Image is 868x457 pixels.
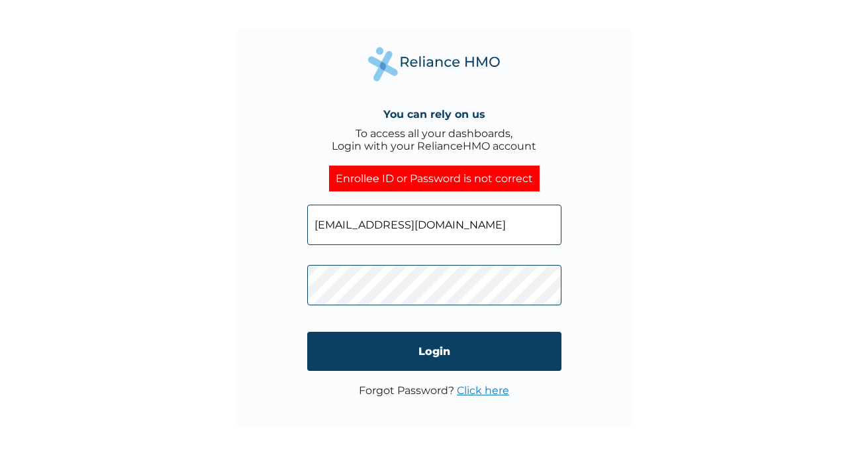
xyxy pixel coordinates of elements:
[332,127,536,152] div: To access all your dashboards, Login with your RelianceHMO account
[383,108,485,121] h4: You can rely on us
[359,384,509,397] p: Forgot Password?
[457,384,509,397] a: Click here
[307,332,561,371] input: Login
[307,205,561,245] input: Email address or HMO ID
[368,47,501,81] img: Reliance Health's Logo
[329,166,540,191] div: Enrollee ID or Password is not correct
